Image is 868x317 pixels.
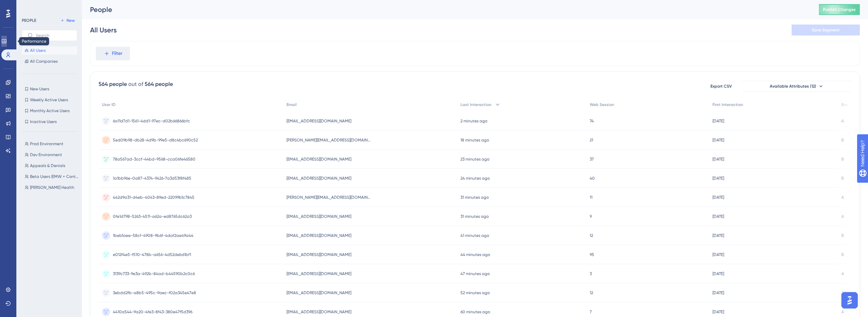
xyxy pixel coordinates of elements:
span: [EMAIL_ADDRESS][DOMAIN_NAME] [286,271,351,276]
time: [DATE] [712,233,724,238]
time: [DATE] [712,157,724,162]
time: 41 minutes ago [460,233,489,238]
button: Filter [96,47,130,60]
span: 6a11d7d1-1561-4dd1-97ec-d02b66866bfc [113,118,190,124]
time: [DATE] [712,252,724,257]
div: 564 people [145,80,173,88]
time: 23 minutes ago [460,157,489,162]
span: New [67,18,75,23]
span: 7 [590,309,592,315]
span: Dev Environment [30,152,62,157]
time: 31 minutes ago [460,214,489,219]
span: 5ed09b98-db28-4d9b-99e5-d8c4bc690c52 [113,137,198,143]
button: Publish Changes [819,4,860,15]
span: [EMAIL_ADDRESS][DOMAIN_NAME] [286,233,351,238]
span: 1beb1aee-58cf-4908-9b6f-4daf2ae49a44 [113,233,193,238]
time: 44 minutes ago [460,252,490,257]
div: People [90,5,802,14]
span: Need Help? [16,2,43,10]
span: 21 [590,137,593,143]
span: User ID [102,102,116,107]
time: [DATE] [712,310,724,314]
span: 442d9a31-d4eb-4043-89ed-22099b1c7845 [113,195,194,200]
span: [PERSON_NAME] Health [30,185,74,190]
span: Appeals & Denials [30,163,65,168]
button: Inactive Users [22,118,77,126]
input: Search [36,33,71,38]
time: 18 minutes ago [460,138,489,142]
time: 24 minutes ago [460,176,490,181]
div: out of [128,80,143,88]
span: Prod Environment [30,141,63,147]
span: 74 [590,118,594,124]
span: New Users [30,86,49,92]
button: All Companies [22,57,77,65]
time: 47 minutes ago [460,271,490,276]
span: Web Session [590,102,614,107]
div: 564 people [99,80,127,88]
span: B [841,252,844,257]
span: A [841,118,844,124]
span: 4410a544-9a20-4fe3-8f43-380e47f5d396 [113,309,192,315]
button: Available Attributes (12) [742,81,851,92]
time: [DATE] [712,176,724,181]
span: [EMAIL_ADDRESS][DOMAIN_NAME] [286,214,351,219]
span: [EMAIL_ADDRESS][DOMAIN_NAME] [286,290,351,296]
div: All Users [90,25,117,35]
span: B [841,156,844,162]
time: 52 minutes ago [460,290,490,295]
span: [EMAIL_ADDRESS][DOMAIN_NAME] [286,309,351,315]
span: All Users [30,48,46,53]
time: 31 minutes ago [460,195,489,200]
button: Monthly Active Users [22,107,77,115]
span: Weekly Active Users [30,97,68,103]
button: Prod Environment [22,140,81,148]
button: Export CSV [704,81,738,92]
span: 9 [590,214,592,219]
time: [DATE] [712,138,724,142]
button: Beta Users (EMW + Continuum) [22,172,81,181]
span: Inactive Users [30,119,57,124]
span: Monthly Active Users [30,108,70,114]
time: [DATE] [712,290,724,295]
span: B [841,176,844,181]
span: [PERSON_NAME][EMAIL_ADDRESS][DOMAIN_NAME] [286,137,372,143]
span: A [841,271,844,276]
span: 78a567ad-3ccf-44bd-9568-cca06fe46580 [113,156,195,162]
span: A [841,214,844,219]
button: All Users [22,46,77,55]
span: 12 [590,233,593,238]
time: 2 minutes ago [460,119,487,123]
span: Last Interaction [460,102,491,107]
span: 3139c733-9e3a-492b-84ad-b44590b2c0c6 [113,271,195,276]
span: [PERSON_NAME][EMAIL_ADDRESS][DOMAIN_NAME] [286,195,372,200]
span: 37 [590,156,594,162]
time: [DATE] [712,271,724,276]
span: Save Segment [812,27,840,33]
span: 40 [590,176,595,181]
button: Save Segment [792,25,860,35]
time: [DATE] [712,119,724,123]
div: PEOPLE [22,18,36,23]
time: [DATE] [712,214,724,219]
span: All Companies [30,59,58,64]
span: 12 [590,290,593,296]
span: 95 [590,252,594,257]
span: e012f4e5-f510-478b-a656-4d52deb61bf1 [113,252,191,257]
span: Beta Users (EMW + Continuum) [30,174,78,179]
button: New Users [22,85,77,93]
button: Weekly Active Users [22,96,77,104]
span: A [841,309,844,315]
span: A [841,290,844,296]
button: Dev Environment [22,151,81,159]
time: 60 minutes ago [460,310,490,314]
button: New [58,16,77,25]
span: 0fe1d798-5263-4511-a62a-ed8765dc62a3 [113,214,192,219]
span: 3ebdd2fb-a8b5-495c-9aec-f02a345e47e8 [113,290,196,296]
span: B [841,137,844,143]
span: [EMAIL_ADDRESS][DOMAIN_NAME] [286,156,351,162]
span: Export CSV [710,84,732,89]
span: Filter [112,49,122,58]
